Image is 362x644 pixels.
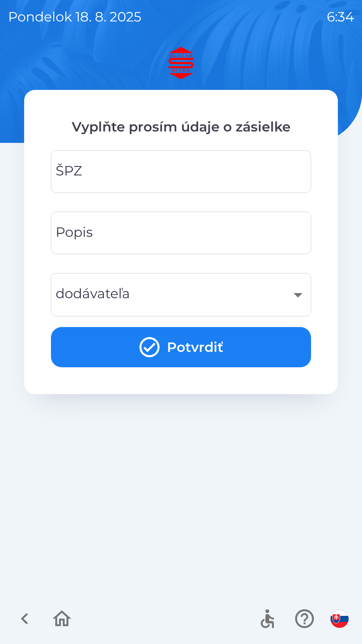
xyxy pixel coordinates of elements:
p: 6:34 [327,7,354,27]
p: Vyplňte prosím údaje o zásielke [51,117,311,137]
img: sk flag [330,610,349,628]
img: Logo [24,47,338,79]
button: Potvrdiť [51,327,311,367]
p: pondelok 18. 8. 2025 [8,7,141,27]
